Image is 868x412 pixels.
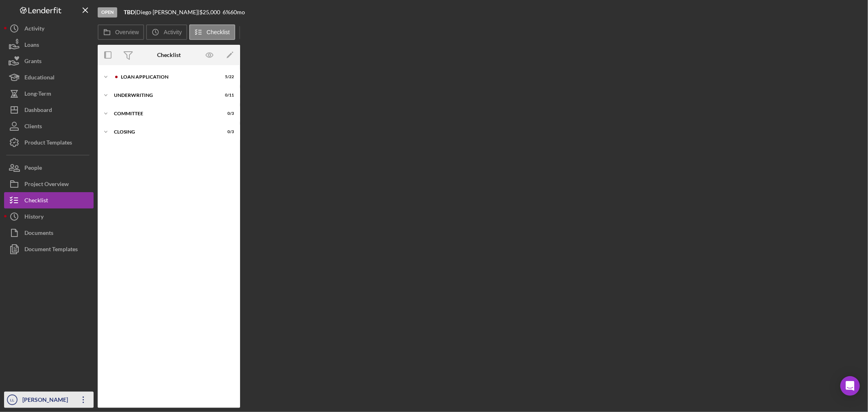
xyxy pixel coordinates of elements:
[114,93,214,98] div: Underwriting
[189,24,235,40] button: Checklist
[4,118,94,134] button: Clients
[840,376,860,396] div: Open Intercom Messenger
[24,241,78,259] div: Document Templates
[124,9,135,15] b: TBD
[24,69,55,88] div: Educational
[4,392,94,408] button: LL[PERSON_NAME]
[199,9,220,15] span: $25,000
[24,102,52,120] div: Dashboard
[98,7,117,18] div: Open
[98,24,144,40] button: Overview
[207,29,230,35] label: Checklist
[157,52,181,58] div: Checklist
[115,29,139,35] label: Overview
[146,24,187,40] button: Activity
[124,9,136,15] div: |
[4,241,94,257] button: Document Templates
[24,160,42,178] div: People
[114,111,214,116] div: Committee
[10,398,15,402] text: LL
[4,134,94,151] button: Product Templates
[24,134,72,153] div: Product Templates
[24,37,39,55] div: Loans
[4,176,94,192] button: Project Overview
[219,75,234,79] div: 5 / 22
[24,20,44,39] div: Activity
[164,29,181,35] label: Activity
[223,9,230,15] div: 6 %
[20,392,73,410] div: [PERSON_NAME]
[219,111,234,116] div: 0 / 3
[4,160,94,176] button: People
[4,37,94,53] button: Loans
[24,208,44,227] div: History
[4,69,94,85] button: Educational
[121,75,214,79] div: Loan Application
[219,129,234,134] div: 0 / 3
[4,192,94,208] button: Checklist
[4,208,94,225] button: History
[114,129,214,134] div: Closing
[24,192,48,210] div: Checklist
[24,176,69,194] div: Project Overview
[4,85,94,102] button: Long-Term
[4,102,94,118] button: Dashboard
[4,20,94,37] button: Activity
[219,93,234,98] div: 0 / 11
[4,53,94,69] button: Grants
[136,9,199,15] div: Diego [PERSON_NAME] |
[24,53,42,71] div: Grants
[24,85,51,104] div: Long-Term
[4,225,94,241] button: Documents
[230,9,245,15] div: 60 mo
[24,118,42,136] div: Clients
[24,225,53,243] div: Documents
